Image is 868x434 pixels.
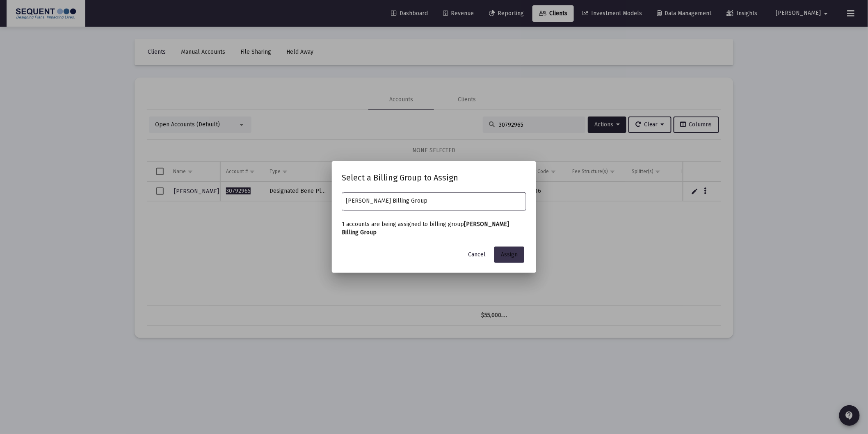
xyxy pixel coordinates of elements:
span: Assign [501,251,518,258]
input: Select a billing group [346,198,522,204]
button: Assign [494,247,524,263]
p: 1 accounts are being assigned to billing group [342,220,526,237]
span: Cancel [468,251,486,258]
h2: Select a Billing Group to Assign [342,171,526,184]
b: [PERSON_NAME] Billing Group [342,221,509,236]
button: Cancel [461,247,492,263]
